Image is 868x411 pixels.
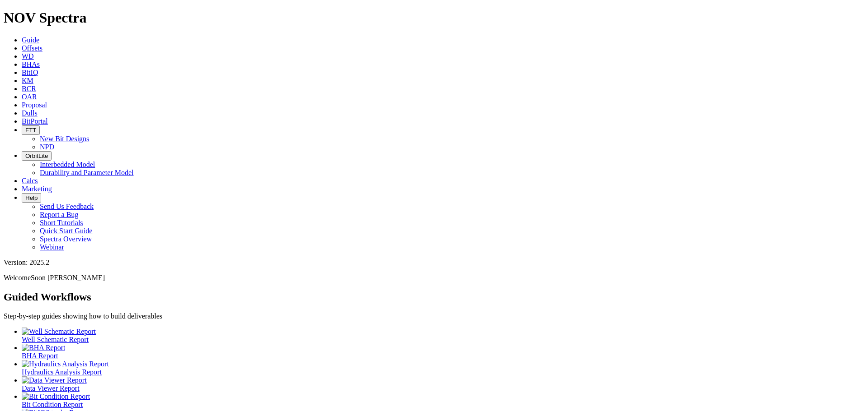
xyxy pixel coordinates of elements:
img: BHA Report [22,344,65,352]
span: Data Viewer Report [22,384,80,392]
img: Hydraulics Analysis Report [22,360,109,368]
a: BCR [22,85,36,92]
span: Bit Condition Report [22,401,83,408]
h1: NOV Spectra [4,9,864,26]
a: BitIQ [22,69,38,76]
a: WD [22,52,34,60]
a: Marketing [22,185,52,193]
a: Bit Condition Report Bit Condition Report [22,393,864,408]
span: Hydraulics Analysis Report [22,368,102,376]
span: Well Schematic Report [22,336,89,343]
button: Help [22,193,41,203]
a: Offsets [22,44,42,52]
a: KM [22,77,33,84]
a: BitPortal [22,117,48,125]
a: Send Us Feedback [40,203,94,210]
a: Dulls [22,109,38,117]
a: New Bit Designs [40,135,89,143]
img: Well Schematic Report [22,328,96,336]
span: Help [25,194,38,201]
a: Short Tutorials [40,219,83,226]
a: BHAs [22,60,40,68]
a: Hydraulics Analysis Report Hydraulics Analysis Report [22,360,864,376]
h2: Guided Workflows [4,291,864,303]
a: BHA Report BHA Report [22,344,864,360]
span: FTT [25,127,36,134]
button: OrbitLite [22,151,52,161]
a: Spectra Overview [40,235,92,243]
span: Soon [PERSON_NAME] [31,274,105,282]
a: Guide [22,36,39,44]
img: Bit Condition Report [22,393,90,401]
span: BHA Report [22,352,58,360]
a: Webinar [40,243,64,251]
a: Well Schematic Report Well Schematic Report [22,328,864,343]
a: Quick Start Guide [40,227,92,235]
a: Interbedded Model [40,161,95,168]
a: Data Viewer Report Data Viewer Report [22,376,864,392]
div: Version: 2025.2 [4,259,864,267]
a: Calcs [22,177,38,185]
img: Data Viewer Report [22,376,87,384]
p: Welcome [4,274,864,282]
span: OrbitLite [25,152,48,159]
a: Proposal [22,101,47,109]
a: Report a Bug [40,211,78,218]
button: FTT [22,125,40,135]
p: Step-by-step guides showing how to build deliverables [4,312,864,320]
a: OAR [22,93,37,101]
a: Durability and Parameter Model [40,169,134,176]
a: NPD [40,143,54,151]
